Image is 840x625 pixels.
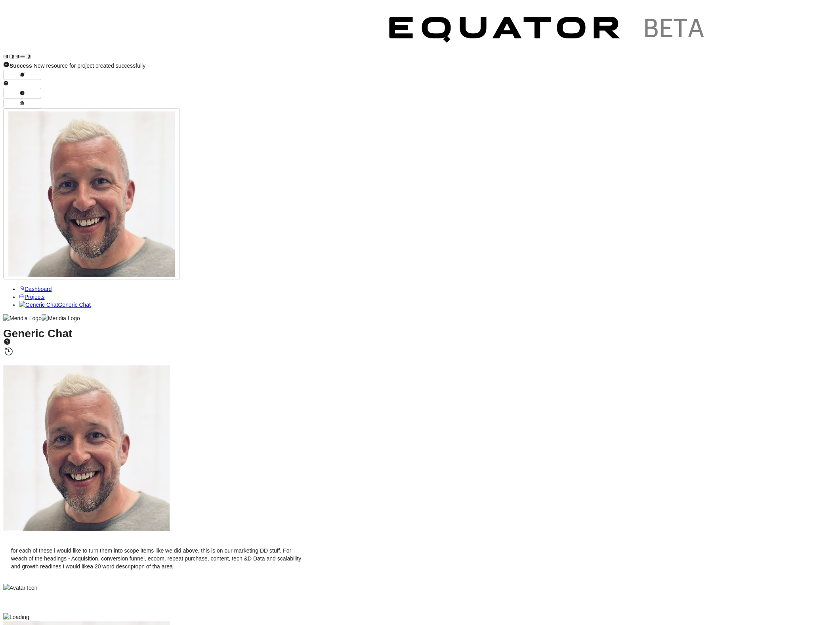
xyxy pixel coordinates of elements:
[3,584,837,592] div: George
[19,286,52,292] a: Dashboard
[3,365,170,531] img: Profile Icon
[8,111,175,277] img: Profile Icon
[3,584,38,592] img: Avatar Icon
[10,63,145,69] span: New resource for project created successfully
[19,302,91,308] a: Generic ChatGeneric Chat
[19,301,58,309] img: Generic Chat
[10,63,32,69] strong: Success
[42,314,80,322] img: Meridia Logo
[25,294,45,300] span: Projects
[19,294,45,300] a: Projects
[376,3,720,59] img: Customer Logo
[58,302,90,308] span: Generic Chat
[31,3,376,59] img: Customer Logo
[11,547,308,570] p: for each of these i would like to turn them into scope items like we did above, this is on our ma...
[3,365,837,533] div: Scott Mackay
[25,286,52,292] span: Dashboard
[3,314,42,322] img: Meridia Logo
[3,330,837,357] h1: Generic Chat
[3,613,29,621] img: Loading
